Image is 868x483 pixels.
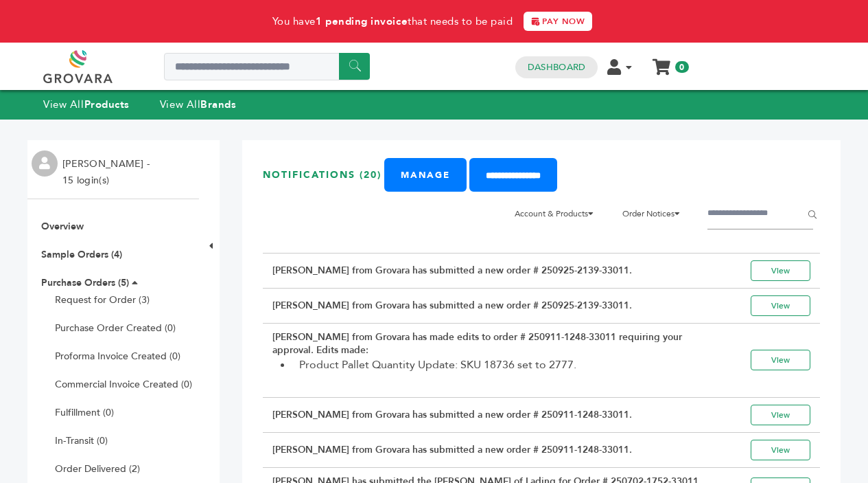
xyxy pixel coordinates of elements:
li: Order Notices [615,199,695,229]
a: View AllProducts [43,98,130,111]
td: [PERSON_NAME] from Grovara has submitted a new order # 250911-1248-33011. [263,433,722,468]
a: My Cart [654,55,670,69]
span: 0 [675,61,688,73]
td: [PERSON_NAME] from Grovara has submitted a new order # 250925-2139-33011. [263,288,722,323]
a: Request for Order (3) [55,293,150,306]
a: View [751,260,810,281]
li: Account & Products [508,199,609,229]
strong: Brands [200,98,236,111]
a: Dashboard [528,61,585,74]
td: [PERSON_NAME] from Grovara has submitted a new order # 250925-2139-33011. [263,253,722,288]
a: Manage [384,158,467,192]
a: Sample Orders (4) [41,248,122,261]
a: Proforma Invoice Created (0) [55,350,180,363]
h3: Notifications (20) [263,168,382,181]
strong: Products [84,98,130,111]
input: Search a product or brand... [164,53,370,80]
a: Order Delivered (2) [55,462,140,475]
a: PAY NOW [524,12,592,31]
li: [PERSON_NAME] - 15 login(s) [62,156,153,189]
strong: 1 pending invoice [316,14,408,28]
span: You have that needs to be paid [272,14,513,28]
li: Product Pallet Quantity Update: SKU 18736 set to 2777. [292,357,712,373]
a: Purchase Orders (5) [41,276,129,289]
a: View [751,295,810,316]
td: [PERSON_NAME] from Grovara has made edits to order # 250911-1248-33011 requiring your approval. E... [263,323,722,397]
a: Commercial Invoice Created (0) [55,378,192,391]
a: View [751,350,810,370]
a: Fulfillment (0) [55,406,114,419]
a: View AllBrands [160,98,237,111]
a: In-Transit (0) [55,434,108,447]
input: Filter by keywords [707,199,813,229]
a: Overview [41,220,84,233]
img: profile.png [32,150,58,177]
a: View [751,440,810,460]
a: Purchase Order Created (0) [55,322,176,335]
td: [PERSON_NAME] from Grovara has submitted a new order # 250911-1248-33011. [263,398,722,433]
a: View [751,405,810,425]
